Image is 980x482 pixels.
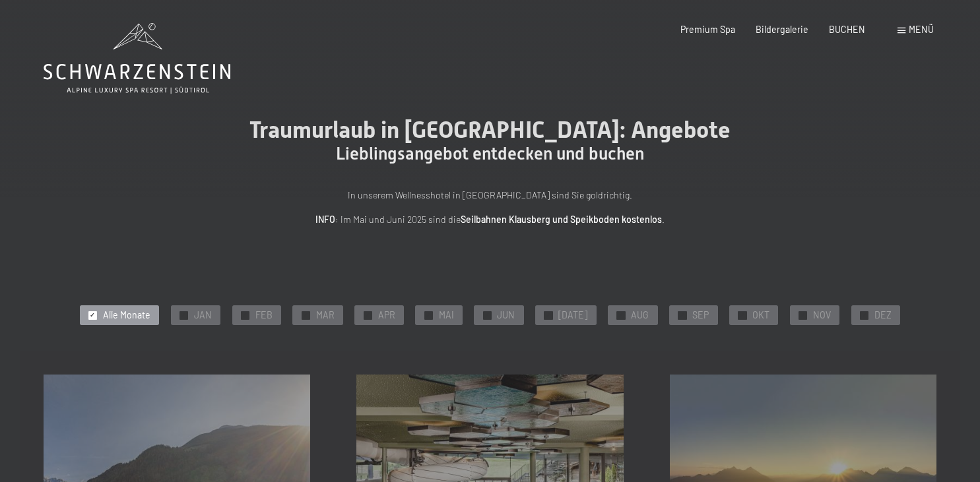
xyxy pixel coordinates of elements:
span: ✓ [484,311,490,319]
span: ✓ [365,311,370,319]
a: Premium Spa [680,24,735,35]
span: Traumurlaub in [GEOGRAPHIC_DATA]: Angebote [249,116,731,143]
span: [DATE] [558,309,587,322]
span: DEZ [874,309,892,322]
span: ✓ [242,311,247,319]
span: Lieblingsangebot entdecken und buchen [336,144,644,164]
a: BUCHEN [829,24,865,35]
span: ✓ [862,311,867,319]
strong: Seilbahnen Klausberg und Speikboden kostenlos [461,214,662,225]
span: JAN [194,309,212,322]
span: NOV [813,309,831,322]
span: ✓ [181,311,186,319]
span: ✓ [90,311,95,319]
p: In unserem Wellnesshotel in [GEOGRAPHIC_DATA] sind Sie goldrichtig. [200,188,781,203]
span: SEP [692,309,709,322]
strong: INFO [315,214,335,225]
span: MAR [316,309,335,322]
span: ✓ [800,311,806,319]
a: Bildergalerie [756,24,808,35]
span: ✓ [303,311,308,319]
span: ✓ [680,311,685,319]
span: MAI [439,309,454,322]
span: OKT [752,309,769,322]
span: ✓ [740,311,745,319]
span: APR [378,309,395,322]
span: ✓ [546,311,551,319]
span: ✓ [426,311,431,319]
span: ✓ [618,311,624,319]
span: FEB [255,309,273,322]
p: : Im Mai und Juni 2025 sind die . [200,212,781,227]
span: Menü [909,24,934,35]
span: AUG [631,309,649,322]
span: Einwilligung Marketing* [362,272,471,286]
span: Alle Monate [103,309,150,322]
span: JUN [497,309,515,322]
